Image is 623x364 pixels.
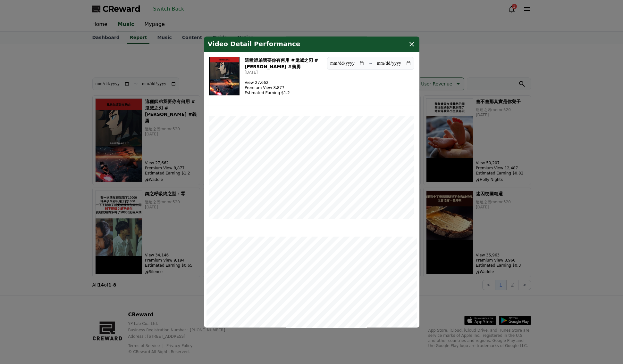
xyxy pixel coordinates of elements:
[245,57,322,70] h3: 這種師弟我要你有何用 #鬼滅之刃 #[PERSON_NAME] #義勇
[209,57,240,95] img: 這種師弟我要你有何用 #鬼滅之刃 #炭治郎 #義勇
[245,80,290,85] p: View 27,662
[208,40,300,48] h4: Video Detail Performance
[204,36,419,328] div: modal
[245,85,290,90] p: Premium View 8,877
[245,70,322,75] p: [DATE]
[245,90,290,95] p: Estimated Earning $1.2
[368,60,373,67] p: ~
